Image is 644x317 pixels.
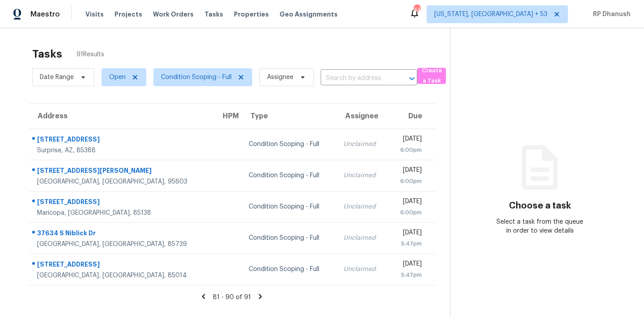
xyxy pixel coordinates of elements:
span: RP Dhanush [589,10,631,19]
input: Search by address [321,71,392,85]
div: 6:00pm [395,146,422,154]
span: [US_STATE], [GEOGRAPHIC_DATA] + 53 [434,10,547,19]
div: [GEOGRAPHIC_DATA], [GEOGRAPHIC_DATA], 85014 [37,271,207,280]
span: 91 Results [76,50,104,59]
span: Tasks [204,11,223,17]
div: Surprise, AZ, 85388 [37,146,207,155]
div: [DATE] [395,134,422,146]
span: Visits [85,10,104,19]
span: Create a Task [422,66,441,86]
div: Condition Scoping - Full [249,265,329,274]
div: [DATE] [395,197,422,208]
span: Work Orders [153,10,194,19]
span: Open [109,73,126,82]
div: [DATE] [395,228,422,239]
div: Unclaimed [343,140,381,149]
button: Create a Task [417,68,446,84]
div: [DATE] [395,166,422,177]
div: [STREET_ADDRESS][PERSON_NAME] [37,166,207,177]
div: Condition Scoping - Full [249,171,329,180]
div: [DATE] [395,259,422,271]
span: Properties [234,10,269,19]
button: Open [406,72,418,85]
div: Maricopa, [GEOGRAPHIC_DATA], 85138 [37,209,207,217]
h3: Choose a task [509,201,571,210]
div: Select a task from the queue in order to view details [495,217,585,235]
div: Condition Scoping - Full [249,202,329,211]
div: Condition Scoping - Full [249,234,329,242]
div: 449 [414,5,420,14]
div: [GEOGRAPHIC_DATA], [GEOGRAPHIC_DATA], 95603 [37,177,207,186]
span: Geo Assignments [280,10,338,19]
div: Condition Scoping - Full [249,140,329,149]
span: Condition Scoping - Full [161,73,232,82]
th: Type [241,104,336,129]
div: Unclaimed [343,202,381,211]
div: 5:47pm [395,271,422,279]
span: Maestro [30,10,60,19]
div: [STREET_ADDRESS] [37,260,207,271]
h2: Tasks [32,50,62,58]
span: Projects [114,10,142,19]
th: Assignee [336,104,388,129]
div: 6:00pm [395,177,422,186]
span: Date Range [40,73,74,82]
div: 6:00pm [395,208,422,217]
div: 37634 S Niblick Dr [37,229,207,240]
div: Unclaimed [343,171,381,180]
div: [STREET_ADDRESS] [37,135,207,146]
span: Assignee [267,73,293,82]
div: Unclaimed [343,265,381,274]
div: [STREET_ADDRESS] [37,197,207,209]
th: Due [388,104,436,129]
div: [GEOGRAPHIC_DATA], [GEOGRAPHIC_DATA], 85739 [37,240,207,249]
span: 81 - 90 of 91 [213,294,251,300]
div: 5:47pm [395,239,422,248]
div: Unclaimed [343,234,381,242]
th: Address [29,104,214,129]
th: HPM [214,104,241,129]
